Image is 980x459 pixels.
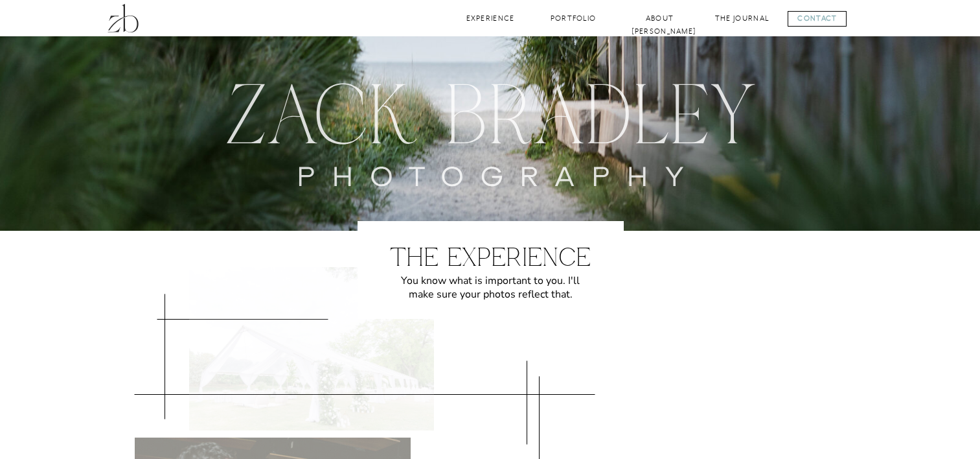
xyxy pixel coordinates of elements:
a: About [PERSON_NAME] [632,12,689,25]
h1: The Experience [385,244,596,274]
p: You know what is important to you. I'll make sure your photos reflect that. [390,274,591,309]
a: Portfolio [547,12,600,25]
a: Experience [464,12,517,25]
a: The Journal [714,12,770,25]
